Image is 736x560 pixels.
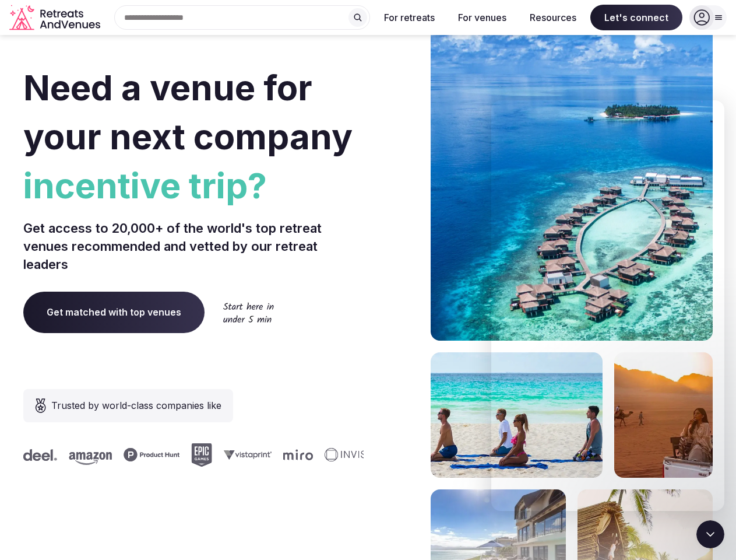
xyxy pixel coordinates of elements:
svg: Retreats and Venues company logo [9,5,103,31]
img: Start here in under 5 min [223,302,274,323]
p: Get access to 20,000+ of the world's top retreat venues recommended and vetted by our retreat lea... [23,219,364,273]
a: Visit the homepage [9,5,103,31]
svg: Epic Games company logo [191,443,212,467]
span: Need a venue for your next company [23,66,353,157]
span: Trusted by world-class companies like [51,398,221,412]
img: yoga on tropical beach [431,352,603,478]
button: For venues [449,5,516,30]
svg: Invisible company logo [325,448,389,462]
iframe: Intercom live chat [491,100,724,511]
svg: Deel company logo [23,449,57,461]
svg: Vistaprint company logo [224,450,272,460]
span: Let's connect [590,5,682,30]
iframe: Intercom live chat [696,520,724,548]
a: Get matched with top venues [23,292,205,332]
button: For retreats [375,5,444,30]
svg: Miro company logo [283,449,313,460]
button: Resources [520,5,586,30]
span: incentive trip? [23,161,364,210]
